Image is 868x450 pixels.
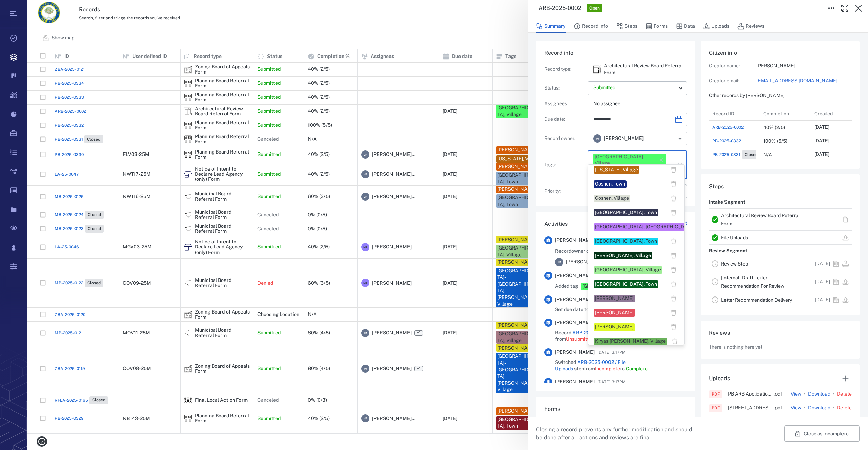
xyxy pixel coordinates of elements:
[555,283,578,290] span: Added tag
[721,235,748,240] a: File Uploads
[595,166,638,173] div: [US_STATE], Village
[703,20,729,33] button: Uploads
[597,378,626,386] span: [DATE] 3:17PM
[669,236,679,246] button: delete
[555,359,687,372] span: Switched step from to
[803,390,807,398] p: ·
[737,20,764,33] button: Reviews
[588,5,601,11] span: Open
[709,329,852,337] h6: Reviews
[756,78,852,84] a: [EMAIL_ADDRESS][DOMAIN_NAME]
[709,78,756,84] p: Creator email:
[774,391,791,396] span: . pdf
[814,104,833,123] div: Created
[721,213,800,226] a: Architectural Review Board Referral Form
[815,278,830,285] p: [DATE]
[544,116,585,123] p: Due date :
[712,104,734,123] div: Record ID
[669,251,679,261] button: delete
[669,193,679,204] button: delete
[838,1,852,15] button: Toggle Fullscreen
[597,348,626,356] span: [DATE] 3:17PM
[595,238,657,245] div: [GEOGRAPHIC_DATA], Town
[784,425,860,442] button: Close as incomplete
[669,279,679,289] button: delete
[595,267,661,273] div: [GEOGRAPHIC_DATA], Village
[536,425,698,442] p: Closing a record prevents any further modification and should be done after all actions and revie...
[837,391,852,398] button: Delete
[544,135,585,142] p: Record owner :
[544,188,585,195] p: Priority :
[536,397,695,445] div: FormsArchitectural Review Board FormView form in the stepMail formPrint form
[593,65,601,74] img: icon Architectural Review Board Referral Form
[709,344,762,351] p: There is nothing here yet
[712,391,720,397] div: PDF
[709,49,852,57] h6: Citizen info
[544,162,585,168] p: Tags :
[536,20,566,33] button: Summary
[595,181,625,188] div: Goshen, Town
[593,84,676,91] p: Submitted
[701,364,860,429] div: UploadsPDFPB ARB Application-signed & Notarized.pdfView·Download·DeletePDF[STREET_ADDRESS][DATE]....
[555,330,687,343] span: Record switched from to
[675,160,685,170] button: Clear
[566,259,605,266] span: [PERSON_NAME]
[709,245,747,257] p: Review Segment
[15,5,29,11] span: Help
[595,309,634,316] div: [PERSON_NAME]
[814,151,829,158] p: [DATE]
[595,338,666,345] div: Kiryas [PERSON_NAME], Village
[555,359,626,372] span: ARB-2025-0002 / File Uploads
[566,336,595,342] span: Unsubmitted
[814,138,829,144] p: [DATE]
[721,275,784,289] a: [Internal] Draft Letter Recommendation For Review
[572,330,609,335] a: ARB-2025-0002
[595,195,629,202] div: Goshen, Village
[626,366,648,371] span: Complete
[670,336,680,347] button: delete
[604,135,644,142] span: [PERSON_NAME]
[672,113,686,126] button: Choose date, selected date is Oct 8, 2025
[701,321,860,364] div: ReviewsThere is nothing here yet
[760,107,811,120] div: Completion
[669,165,679,175] button: delete
[709,374,730,383] h6: Uploads
[808,405,830,412] a: Download
[701,41,860,174] div: Citizen infoCreator name:[PERSON_NAME]Creator email:[EMAIL_ADDRESS][DOMAIN_NAME]Other records by ...
[595,209,657,216] div: [GEOGRAPHIC_DATA], Town
[544,100,585,107] p: Assignees :
[544,66,585,73] p: Record type :
[593,100,687,107] p: No assignee
[763,125,785,130] div: 40% (2/5)
[709,182,852,191] h6: Steps
[763,139,787,144] div: 100% (5/5)
[536,212,695,397] div: ActivitiesLeave comment[PERSON_NAME][DATE] 12:12PMRecordowner changed fromLALand Use AccounttoJM[...
[555,237,595,244] span: [PERSON_NAME]
[721,297,792,303] a: Letter Recommendation Delivery
[815,260,830,267] p: [DATE]
[712,405,720,411] div: PDF
[675,134,685,143] button: Open
[709,92,852,99] p: Other records by [PERSON_NAME]
[701,174,860,321] div: StepsIntake SegmentArchitectural Review Board Referral FormFile UploadsReview SegmentReview Step[...
[832,404,836,412] p: ·
[791,405,801,412] button: View
[669,293,679,304] button: delete
[604,63,687,76] p: Architectural Review Board Referral Form
[544,85,585,92] p: Status :
[712,124,744,130] a: ARB-2025-0002
[555,258,563,266] div: J M
[555,248,618,255] span: Record owner changed from
[555,272,595,279] span: [PERSON_NAME]
[709,63,756,69] p: Creator name:
[669,208,679,218] button: delete
[728,391,791,396] span: PB ARB Application-signed & Notarized
[852,1,865,15] button: Close
[616,20,637,33] button: Steps
[582,283,650,290] div: [GEOGRAPHIC_DATA], Village
[595,154,655,167] div: [GEOGRAPHIC_DATA], Village
[595,281,657,288] div: [GEOGRAPHIC_DATA], Town
[815,296,830,303] p: [DATE]
[669,265,679,275] button: delete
